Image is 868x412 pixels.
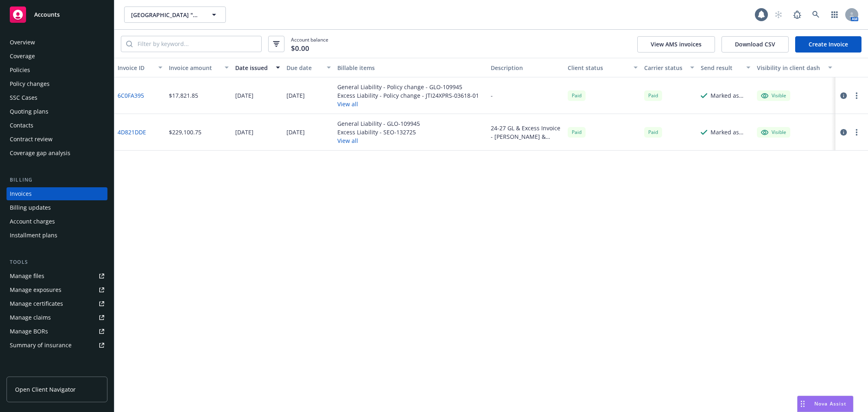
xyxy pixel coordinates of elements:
a: Manage files [7,270,107,283]
a: Quoting plans [7,105,107,118]
div: Quoting plans [10,105,48,118]
div: Overview [10,36,35,49]
div: [DATE] [235,128,254,136]
div: Paid [644,90,662,101]
a: Report a Bug [789,7,805,23]
div: Billing updates [10,201,51,214]
div: - [491,91,493,100]
div: General Liability - GLO-109945 [337,119,420,128]
div: Paid [568,90,586,101]
span: Account balance [291,36,328,51]
div: Invoice ID [118,64,153,72]
div: Policy changes [10,77,50,90]
div: Drag to move [798,396,808,412]
div: Summary of insurance [10,339,72,352]
button: Client status [564,58,641,77]
div: Installment plans [10,229,57,242]
a: Overview [7,36,107,49]
a: Invoices [7,187,107,200]
button: Nova Assist [797,396,853,412]
div: Manage BORs [10,325,48,338]
span: Nova Assist [814,400,846,407]
a: Account charges [7,215,107,228]
div: Carrier status [644,64,685,72]
div: General Liability - Policy change - GLO-109945 [337,83,479,91]
button: [GEOGRAPHIC_DATA] "Gosling" (Duplex & SFD) [124,7,226,23]
div: Excess Liability - SEO-132725 [337,128,420,136]
a: 4D821DDE [118,128,146,136]
div: Manage claims [10,311,51,324]
div: 24-27 GL & Excess Invoice - [PERSON_NAME] & [PERSON_NAME], [US_STATE] [491,124,561,141]
a: Summary of insurance [7,339,107,352]
div: Paid [644,127,662,137]
span: [GEOGRAPHIC_DATA] "Gosling" (Duplex & SFD) [131,11,201,19]
a: Contract review [7,133,107,146]
div: Contract review [10,133,52,146]
button: Due date [283,58,335,77]
div: Visibility in client dash [757,64,823,72]
div: Marked as sent [711,91,750,100]
div: Analytics hub [7,368,107,376]
a: SSC Cases [7,91,107,104]
a: Billing updates [7,201,107,214]
div: Invoices [10,187,32,200]
button: View all [337,100,479,108]
div: Manage certificates [10,297,63,310]
div: Send result [701,64,741,72]
a: Switch app [826,7,843,23]
a: Installment plans [7,229,107,242]
div: Coverage [10,50,35,63]
button: Invoice ID [114,58,166,77]
button: Description [488,58,564,77]
a: Manage BORs [7,325,107,338]
a: Coverage [7,50,107,63]
div: SSC Cases [10,91,37,104]
a: Manage certificates [7,297,107,310]
button: Send result [697,58,754,77]
input: Filter by keyword... [133,36,261,52]
div: Billing [7,176,107,184]
button: Carrier status [641,58,697,77]
a: Accounts [7,3,107,26]
div: Date issued [235,64,271,72]
div: Due date [286,64,322,72]
a: 6C0FA395 [118,91,144,100]
div: Tools [7,258,107,266]
div: Manage files [10,270,44,283]
button: Visibility in client dash [754,58,835,77]
div: Excess Liability - Policy change - JTI24XPRS-03618-01 [337,91,479,100]
button: Download CSV [722,36,789,53]
a: Contacts [7,119,107,132]
div: Paid [568,127,586,137]
button: Billable items [334,58,488,77]
svg: Search [126,41,133,47]
div: Marked as sent [711,128,750,136]
div: Contacts [10,119,33,132]
button: Date issued [232,58,283,77]
div: Policies [10,64,30,77]
div: Invoice amount [169,64,220,72]
div: [DATE] [235,91,254,100]
a: Coverage gap analysis [7,147,107,160]
button: View AMS invoices [637,36,715,53]
span: Open Client Navigator [15,385,76,394]
div: Manage exposures [10,283,61,296]
a: Manage claims [7,311,107,324]
span: $0.00 [291,43,309,54]
a: Start snowing [770,7,787,23]
a: Policies [7,64,107,77]
div: $229,100.75 [169,128,201,136]
div: Account charges [10,215,55,228]
div: Billable items [337,64,484,72]
a: Policy changes [7,77,107,90]
div: Visible [761,92,786,99]
div: Description [491,64,561,72]
a: Create Invoice [795,36,861,53]
a: Manage exposures [7,283,107,296]
button: View all [337,136,420,145]
div: Visible [761,129,786,136]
